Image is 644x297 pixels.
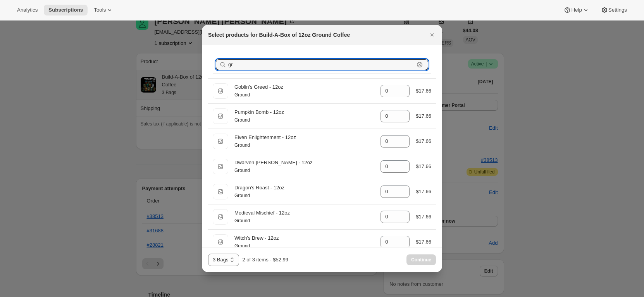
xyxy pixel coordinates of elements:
[234,92,250,98] small: Ground
[48,7,83,13] span: Subscriptions
[234,83,374,91] div: Goblin's Greed - 12oz
[17,7,38,13] span: Analytics
[416,238,431,246] div: $17.66
[234,134,374,141] div: Elven Enlightenment - 12oz
[416,87,431,95] div: $17.66
[208,31,350,39] h2: Select products for Build-A-Box of 12oz Ground Coffee
[234,159,374,167] div: Dwarven [PERSON_NAME] - 12oz
[234,243,250,249] small: Ground
[427,29,437,40] button: Close
[234,234,374,242] div: Witch's Brew - 12oz
[416,61,424,69] button: Clear
[234,209,374,217] div: Medieval Mischief - 12oz
[608,7,627,13] span: Settings
[559,5,594,15] button: Help
[416,112,431,120] div: $17.66
[234,193,250,198] small: Ground
[416,163,431,170] div: $17.66
[228,59,414,70] input: Search products
[416,213,431,221] div: $17.66
[89,5,118,15] button: Tools
[416,137,431,145] div: $17.66
[234,108,374,116] div: Pumpkin Bomb - 12oz
[416,188,431,196] div: $17.66
[242,256,288,264] div: 2 of 3 items - $52.99
[234,218,250,223] small: Ground
[234,117,250,123] small: Ground
[596,5,632,15] button: Settings
[12,5,42,15] button: Analytics
[571,7,582,13] span: Help
[44,5,88,15] button: Subscriptions
[234,142,250,148] small: Ground
[94,7,106,13] span: Tools
[234,184,374,192] div: Dragon's Roast - 12oz
[234,168,250,173] small: Ground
